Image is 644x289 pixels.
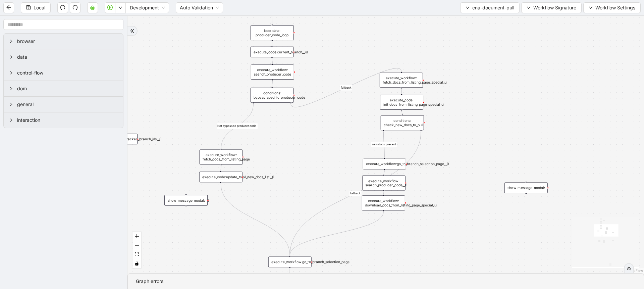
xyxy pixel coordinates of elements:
[627,266,631,271] span: double-right
[523,197,530,204] span: plus-circle
[589,6,593,10] span: down
[70,2,80,13] button: redo
[57,2,68,13] button: undo
[383,192,384,194] g: Edge from execute_workflow: search_producer_code__0 to execute_workflow: download_docs_from_listi...
[17,85,118,92] span: dom
[132,250,141,259] button: fit view
[472,4,514,11] span: cna-document-pull
[290,212,383,256] g: Edge from execute_workflow: download_docs_from_listing_page_special_ui to execute_workflow:go_to_...
[250,47,293,57] div: execute_code:current_branch__id
[9,118,13,122] span: right
[180,3,219,13] span: Auto Validation
[132,259,141,268] button: toggle interactivity
[401,89,401,94] g: Edge from execute_workflow: fetch_docs_from_listing_page_special_ui to execute_code: init_docs_fr...
[371,132,397,158] g: Edge from conditions: check_new_docs_to_pull to execute_workflow:go_to_branch_selection_page__0
[17,101,118,108] span: general
[380,73,423,88] div: execute_workflow: fetch_docs_from_listing_page_special_ui
[3,2,14,13] button: arrow-left
[381,115,424,130] div: conditions: check_new_docs_to_pull
[118,6,122,10] span: down
[504,183,548,193] div: show_message_modal:plus-circle
[34,4,45,11] span: Local
[164,195,208,206] div: show_message_modal:__0plus-circle
[521,2,582,13] button: downWorkflow Signature
[94,134,138,144] div: execute_code:untracked_branch_ids__0
[9,55,13,59] span: right
[380,95,423,110] div: execute_code: init_docs_from_listing_page_special_ui
[130,3,165,13] span: Development
[251,25,294,40] div: loop_data: producer_code_loop
[9,71,13,75] span: right
[290,132,421,255] g: Edge from conditions: check_new_docs_to_pull to execute_workflow:go_to_branch_selection_page
[527,6,531,10] span: down
[251,88,294,103] div: conditions: bypass_specific_producer_code
[291,68,401,107] g: Edge from conditions: bypass_specific_producer_code to execute_workflow: fetch_docs_from_listing_...
[6,5,11,10] span: arrow-left
[182,210,190,217] span: plus-circle
[626,269,643,273] a: React Flow attribution
[132,241,141,250] button: zoom out
[268,256,312,267] div: execute_workflow:go_to_branch_selection_page
[595,4,635,11] span: Workflow Settings
[4,65,123,81] div: control-flow
[363,159,406,170] div: execute_workflow:go_to_branch_selection_page__0
[60,5,65,10] span: undo
[362,195,405,210] div: execute_workflow: download_docs_from_listing_page_special_ui
[384,171,384,174] g: Edge from execute_workflow:go_to_branch_selection_page__0 to execute_workflow: search_producer_co...
[402,111,402,114] g: Edge from execute_code: init_docs_from_listing_page_special_ui to conditions: check_new_docs_to_pull
[199,172,243,182] div: execute_code:update_total_new_docs_list__0
[200,150,243,165] div: execute_workflow: fetch_docs_from_listing_page
[17,116,118,124] span: interaction
[4,49,123,65] div: data
[4,34,123,49] div: browser
[17,69,118,77] span: control-flow
[136,278,636,285] div: Graph errors
[9,87,13,91] span: right
[130,29,135,33] span: double-right
[132,232,141,241] button: zoom in
[251,64,294,80] div: execute_workflow: search_producer_code
[9,102,13,106] span: right
[4,97,123,112] div: general
[362,176,406,191] div: execute_workflow: search_producer_code__0
[105,2,115,13] button: play-circle
[26,5,31,10] span: save
[17,38,118,45] span: browser
[217,104,258,148] g: Edge from conditions: bypass_specific_producer_code to execute_workflow: fetch_docs_from_listing_...
[4,112,123,128] div: interaction
[466,6,470,10] span: down
[533,4,576,11] span: Workflow Signature
[583,2,641,13] button: downWorkflow Settings
[21,2,51,13] button: saveLocal
[107,5,113,10] span: play-circle
[221,166,221,171] g: Edge from execute_workflow: fetch_docs_from_listing_page to execute_code:update_total_new_docs_li...
[164,195,208,206] div: show_message_modal:__0
[90,5,95,10] span: cloud-server
[72,5,78,10] span: redo
[460,2,520,13] button: downcna-document-pull
[9,39,13,43] span: right
[4,81,123,96] div: dom
[504,183,548,193] div: show_message_modal:
[221,184,290,255] g: Edge from execute_code:update_total_new_docs_list__0 to execute_workflow:go_to_branch_selection_page
[87,2,98,13] button: cloud-server
[17,53,118,61] span: data
[115,2,126,13] button: down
